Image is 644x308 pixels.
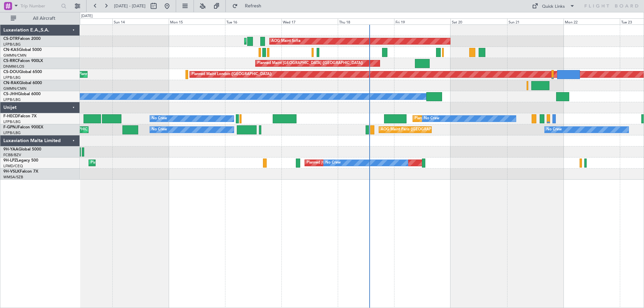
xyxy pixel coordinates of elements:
[3,114,37,118] a: F-HECDFalcon 7X
[3,159,17,163] span: 9H-LPZ
[3,147,18,151] span: 9H-YAA
[3,81,19,85] span: CN-RAK
[229,1,269,11] button: Refresh
[281,18,338,24] div: Wed 17
[3,159,38,163] a: 9H-LPZLegacy 500
[114,3,146,9] span: [DATE] - [DATE]
[307,158,401,168] div: Planned [GEOGRAPHIC_DATA] ([GEOGRAPHIC_DATA])
[3,147,41,151] a: 9H-YAAGlobal 5000
[239,4,267,8] span: Refresh
[3,75,21,80] a: LFPB/LBG
[81,13,93,19] div: [DATE]
[3,70,42,74] a: CS-DOUGlobal 6500
[325,158,341,168] div: No Crew
[3,164,23,169] a: LFMD/CEQ
[3,53,26,58] a: GMMN/CMN
[542,3,565,10] div: Quick Links
[3,37,18,41] span: CS-DTR
[507,18,563,24] div: Sun 21
[3,42,21,47] a: LFPB/LBG
[152,125,167,135] div: No Crew
[257,58,363,68] div: Planned Maint [GEOGRAPHIC_DATA] ([GEOGRAPHIC_DATA])
[225,18,281,24] div: Tue 16
[91,158,170,168] div: Planned Maint Cannes ([GEOGRAPHIC_DATA])
[3,59,43,63] a: CS-RRCFalcon 900LX
[17,16,71,21] span: All Aircraft
[56,18,112,24] div: Sat 13
[112,18,169,24] div: Sun 14
[338,18,394,24] div: Thu 18
[450,18,507,24] div: Sat 20
[192,69,272,79] div: Planned Maint London ([GEOGRAPHIC_DATA])
[381,125,451,135] div: AOG Maint Paris ([GEOGRAPHIC_DATA])
[546,125,562,135] div: No Crew
[20,1,59,11] input: Trip Number
[3,92,18,96] span: CS-JHH
[3,114,18,118] span: F-HECD
[3,70,19,74] span: CS-DOU
[424,114,439,124] div: No Crew
[3,97,21,102] a: LFPB/LBG
[3,48,42,52] a: CN-KASGlobal 5000
[3,175,23,180] a: WMSA/SZB
[3,125,43,129] a: F-GPNJFalcon 900EX
[415,114,520,124] div: Planned Maint [GEOGRAPHIC_DATA] ([GEOGRAPHIC_DATA])
[3,48,19,52] span: CN-KAS
[394,18,450,24] div: Fri 19
[3,81,42,85] a: CN-RAKGlobal 6000
[3,119,21,124] a: LFPB/LBG
[3,64,24,69] a: DNMM/LOS
[271,36,301,46] div: AOG Maint Sofia
[3,86,26,91] a: GMMN/CMN
[246,36,280,46] div: Planned Maint Sofia
[169,18,225,24] div: Mon 15
[563,18,620,24] div: Mon 22
[3,170,38,174] a: 9H-VSLKFalcon 7X
[3,59,18,63] span: CS-RRC
[7,13,73,24] button: All Aircraft
[3,152,21,158] a: FCBB/BZV
[3,37,41,41] a: CS-DTRFalcon 2000
[3,130,21,135] a: LFPB/LBG
[3,125,18,129] span: F-GPNJ
[529,1,578,11] button: Quick Links
[3,92,41,96] a: CS-JHHGlobal 6000
[3,170,20,174] span: 9H-VSLK
[152,114,167,124] div: No Crew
